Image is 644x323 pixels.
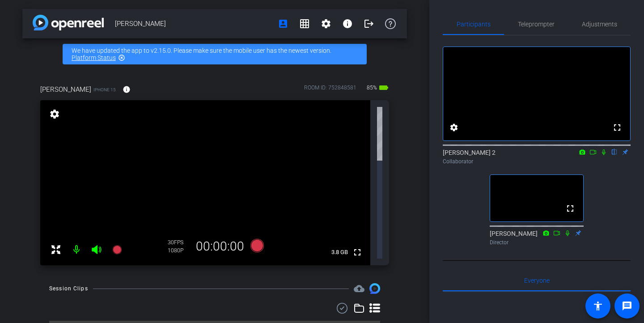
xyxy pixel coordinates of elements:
[369,283,380,294] img: Session clips
[378,82,389,93] mat-icon: battery_std
[352,247,363,258] mat-icon: fullscreen
[48,109,61,119] mat-icon: settings
[449,122,459,133] mat-icon: settings
[168,247,190,254] div: 1080P
[123,85,131,93] mat-icon: info
[115,15,272,33] span: [PERSON_NAME]
[63,44,367,64] div: We have updated the app to v2.15.0. Please make sure the mobile user has the newest version.
[524,277,550,284] span: Everyone
[168,239,190,246] div: 30
[354,283,364,294] mat-icon: cloud_upload
[354,283,364,294] span: Destinations for your clips
[364,18,374,29] mat-icon: logout
[443,148,631,166] div: [PERSON_NAME] 2
[365,81,378,95] span: 85%
[72,54,116,61] a: Platform Status
[457,21,491,27] span: Participants
[490,229,584,246] div: [PERSON_NAME]
[612,122,623,133] mat-icon: fullscreen
[304,84,356,97] div: ROOM ID: 752848581
[342,18,353,29] mat-icon: info
[40,85,91,94] span: [PERSON_NAME]
[321,18,331,29] mat-icon: settings
[93,86,116,93] span: iPhone 15
[490,238,584,246] div: Director
[299,18,310,29] mat-icon: grid_on
[33,15,104,30] img: app-logo
[328,247,351,258] span: 3.8 GB
[565,203,576,214] mat-icon: fullscreen
[443,157,631,166] div: Collaborator
[190,239,250,254] div: 00:00:00
[49,284,88,293] div: Session Clips
[582,21,617,27] span: Adjustments
[622,301,632,311] mat-icon: message
[174,239,183,246] span: FPS
[609,148,620,156] mat-icon: flip
[518,21,555,27] span: Teleprompter
[278,18,288,29] mat-icon: account_box
[593,301,603,311] mat-icon: accessibility
[118,54,125,61] mat-icon: highlight_off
